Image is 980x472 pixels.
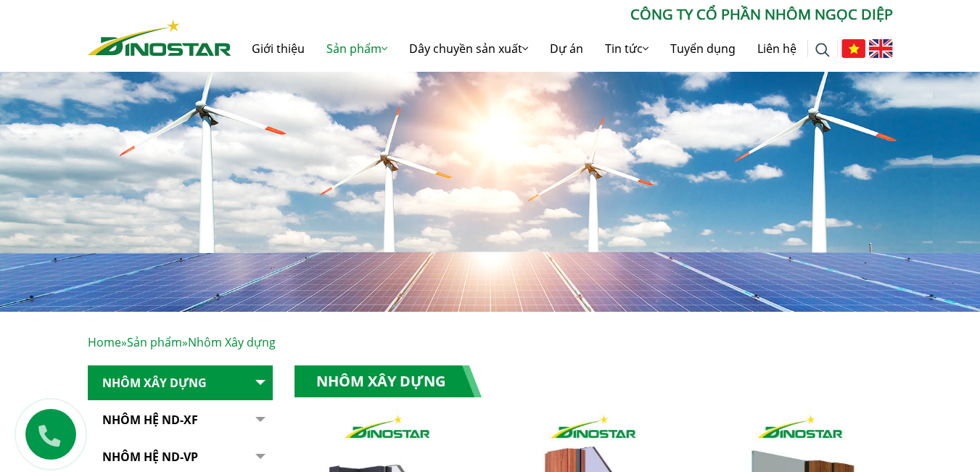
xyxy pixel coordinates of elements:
[241,25,316,72] a: Giới thiệu
[88,20,231,56] img: Nhôm Dinostar
[746,25,807,72] a: Liên hệ
[88,334,276,350] span: » »
[316,25,398,72] a: Sản phẩm
[539,25,594,72] a: Dự án
[188,334,276,350] span: Nhôm Xây dựng
[88,334,121,350] a: Home
[398,25,539,72] a: Dây chuyền sản xuất
[594,25,659,72] a: Tin tức
[869,39,893,58] img: English
[88,402,273,438] a: Nhôm Hệ ND-XF
[127,334,182,350] a: Sản phẩm
[88,365,273,401] a: Nhôm Xây dựng
[231,4,893,25] p: CÔNG TY CỔ PHẦN NHÔM NGỌC DIỆP
[659,25,746,72] a: Tuyển dụng
[815,43,830,57] img: search
[295,365,482,397] h1: Nhôm Xây dựng
[841,39,865,58] img: Tiếng Việt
